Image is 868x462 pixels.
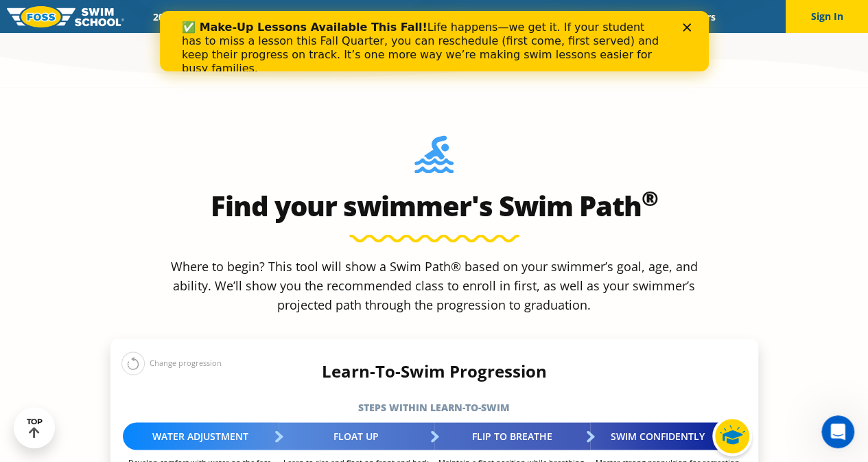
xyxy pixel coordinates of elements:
[110,189,758,222] h2: Find your swimmer's Swim Path
[110,361,758,380] h4: Learn-To-Swim Progression
[626,10,670,23] a: Blog
[123,422,279,450] div: Water Adjustment
[110,397,758,417] h5: Steps within Learn-to-Swim
[7,6,124,27] img: FOSS Swim School Logo
[227,10,285,23] a: Schools
[27,417,43,439] div: TOP
[590,422,746,450] div: Swim Confidently
[821,415,854,448] iframe: Intercom live chat
[279,422,434,450] div: Float Up
[405,10,482,23] a: About FOSS
[121,351,222,375] div: Change progression
[141,10,227,23] a: 2025 Calendar
[160,11,709,71] iframe: Intercom live chat banner
[523,12,537,21] div: Close
[482,10,627,23] a: Swim Like [PERSON_NAME]
[642,183,658,211] sup: ®
[670,10,727,23] a: Careers
[165,256,703,314] p: Where to begin? This tool will show a Swim Path® based on your swimmer’s goal, age, and ability. ...
[434,422,590,450] div: Flip to Breathe
[285,10,405,23] a: Swim Path® Program
[22,10,268,23] b: ✅ Make-Up Lessons Available This Fall!
[414,135,454,182] img: Foss-Location-Swimming-Pool-Person.svg
[22,10,505,65] div: Life happens—we get it. If your student has to miss a lesson this Fall Quarter, you can reschedul...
